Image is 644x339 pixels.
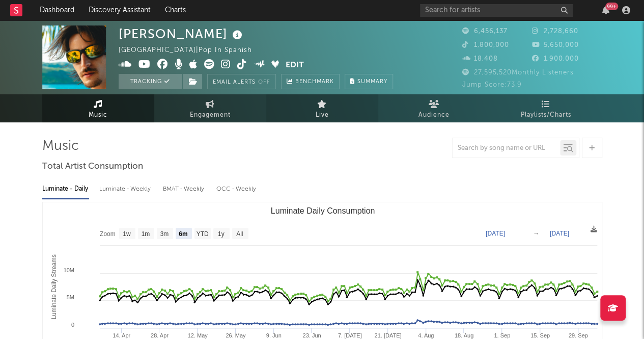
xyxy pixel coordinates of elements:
[521,109,571,121] span: Playlists/Charts
[530,332,549,338] text: 15. Sep
[532,28,578,35] span: 2,728,660
[418,332,434,338] text: 4. Aug
[418,109,450,121] span: Audience
[490,94,602,122] a: Playlists/Charts
[605,3,618,10] div: 99 +
[217,230,224,238] text: 1y
[302,332,321,338] text: 23. Jun
[66,294,74,300] text: 5M
[42,94,154,122] a: Music
[113,332,130,338] text: 14. Apr
[151,332,169,338] text: 28. Apr
[187,332,208,338] text: 12. May
[258,80,270,85] em: Off
[550,230,569,237] text: [DATE]
[163,180,206,198] div: BMAT - Weekly
[378,94,490,122] a: Audience
[295,76,334,88] span: Benchmark
[154,94,266,122] a: Engagement
[119,74,182,89] button: Tracking
[345,74,393,89] button: Summary
[71,322,74,328] text: 0
[532,56,579,62] span: 1,900,000
[123,230,131,238] text: 1w
[602,6,609,14] button: 99+
[160,230,169,238] text: 3m
[42,180,89,198] div: Luminate - Daily
[50,254,57,319] text: Luminate Daily Streams
[494,332,510,338] text: 1. Sep
[486,230,505,237] text: [DATE]
[462,69,574,76] span: 27,595,520 Monthly Listeners
[266,332,281,338] text: 9. Jun
[462,56,498,62] span: 18,408
[190,109,231,121] span: Engagement
[453,144,560,152] input: Search by song name or URL
[236,230,243,238] text: All
[270,206,375,215] text: Luminate Daily Consumption
[462,42,509,48] span: 1,800,000
[196,230,208,238] text: YTD
[216,180,257,198] div: OCC - Weekly
[286,59,304,72] button: Edit
[420,4,573,17] input: Search for artists
[226,332,246,338] text: 26. May
[141,230,150,238] text: 1m
[89,109,107,121] span: Music
[338,332,361,338] text: 7. [DATE]
[100,230,116,238] text: Zoom
[374,332,401,338] text: 21. [DATE]
[266,94,378,122] a: Live
[42,161,143,173] span: Total Artist Consumption
[454,332,473,338] text: 18. Aug
[119,25,245,42] div: [PERSON_NAME]
[316,109,329,121] span: Live
[179,230,187,238] text: 6m
[533,230,539,237] text: →
[281,74,340,89] a: Benchmark
[568,332,587,338] text: 29. Sep
[207,74,276,89] button: Email AlertsOff
[63,267,74,273] text: 10M
[462,82,522,88] span: Jump Score: 73.9
[99,180,153,198] div: Luminate - Weekly
[357,79,387,85] span: Summary
[119,44,264,57] div: [GEOGRAPHIC_DATA] | Pop in Spanish
[532,42,579,48] span: 5,650,000
[462,28,508,35] span: 6,456,137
